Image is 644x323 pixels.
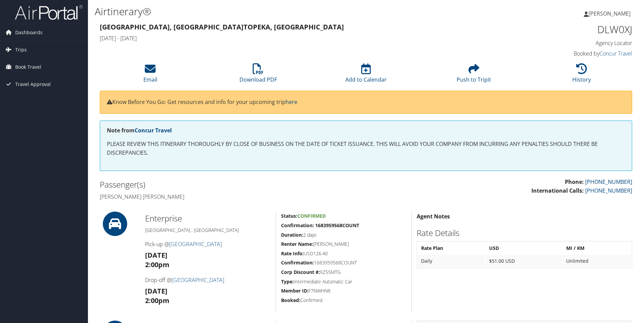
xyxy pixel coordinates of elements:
span: Travel Approval [15,76,51,93]
strong: Corp Discount #: [281,269,320,275]
span: [PERSON_NAME] [589,10,630,17]
h5: [GEOGRAPHIC_DATA] , [GEOGRAPHIC_DATA] [145,227,271,234]
h5: 2 days [281,232,406,238]
p: Know Before You Go: Get resources and info for your upcoming trip [107,98,625,107]
a: [GEOGRAPHIC_DATA] [169,240,222,248]
span: Confirmed [297,213,326,219]
strong: Booked: [281,297,300,303]
td: $51.00 USD [486,255,562,267]
th: MI / KM [563,242,631,254]
a: here [285,98,297,106]
strong: Rate Info: [281,250,304,257]
a: [PHONE_NUMBER] [585,187,632,194]
h5: 1683959568COUNT [281,259,406,266]
h4: Drop-off @ [145,276,271,284]
h4: [PERSON_NAME] [PERSON_NAME] [100,193,361,200]
span: Trips [15,41,27,58]
h1: DLW0XJ [507,22,632,37]
span: Dashboards [15,24,43,41]
td: Unlimited [563,255,631,267]
h4: Pick-up @ [145,240,271,248]
a: Add to Calendar [345,67,387,83]
a: Download PDF [239,67,277,83]
a: Email [143,67,157,83]
a: [PHONE_NUMBER] [585,178,632,186]
a: [GEOGRAPHIC_DATA] [171,276,224,284]
a: History [572,67,591,83]
strong: Phone: [565,178,584,186]
h4: Booked by [507,50,632,57]
strong: Member ID: [281,287,308,294]
th: USD [486,242,562,254]
strong: Confirmation: [281,259,314,266]
strong: [DATE] [145,286,167,296]
h4: Agency Locator [507,39,632,47]
strong: Renter Name: [281,241,313,247]
a: Concur Travel [599,50,632,57]
td: Daily [418,255,485,267]
h4: [DATE] - [DATE] [100,35,497,42]
img: airportal-logo.png [15,4,83,20]
strong: Note from [107,127,172,134]
strong: 2:00pm [145,260,169,269]
strong: Duration: [281,232,303,238]
h5: Intermediate Automatic Car [281,278,406,285]
strong: [GEOGRAPHIC_DATA], [GEOGRAPHIC_DATA] Topeka, [GEOGRAPHIC_DATA] [100,22,344,31]
strong: Confirmation: 1683959568COUNT [281,222,359,229]
p: PLEASE REVIEW THIS ITINERARY THOROUGHLY BY CLOSE OF BUSINESS ON THE DATE OF TICKET ISSUANCE. THIS... [107,140,625,157]
h5: Confirmed [281,297,406,304]
h2: Enterprise [145,213,271,224]
h1: Airtinerary® [95,4,456,19]
h2: Passenger(s) [100,179,361,190]
h2: Rate Details [417,227,632,239]
a: [PERSON_NAME] [584,3,637,24]
th: Rate Plan [418,242,485,254]
strong: Status: [281,213,297,219]
strong: 2:00pm [145,296,169,305]
a: Concur Travel [135,127,172,134]
h5: [PERSON_NAME] [281,241,406,247]
strong: [DATE] [145,251,167,260]
h5: USD126.40 [281,250,406,257]
h5: XZ55MTG [281,269,406,276]
span: Book Travel [15,59,41,76]
a: Push to Tripit [457,67,491,83]
strong: International Calls: [531,187,584,194]
strong: Type: [281,278,294,285]
h5: F7NWHN8 [281,287,406,294]
strong: Agent Notes [417,213,450,220]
